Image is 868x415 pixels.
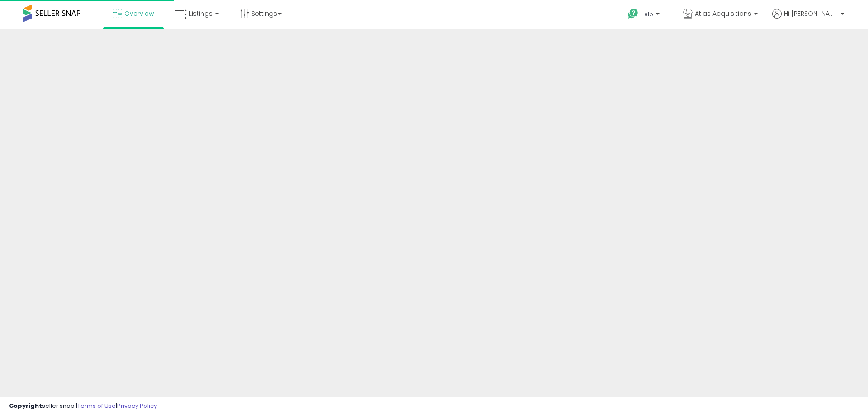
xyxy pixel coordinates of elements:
[695,9,751,18] span: Atlas Acquisitions
[77,401,116,410] a: Terms of Use
[189,9,212,18] span: Listings
[641,10,653,18] span: Help
[9,402,157,410] div: seller snap | |
[621,1,669,29] a: Help
[9,401,42,410] strong: Copyright
[124,9,154,18] span: Overview
[627,8,639,19] i: Get Help
[784,9,838,18] span: Hi [PERSON_NAME]
[772,9,844,29] a: Hi [PERSON_NAME]
[117,401,157,410] a: Privacy Policy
